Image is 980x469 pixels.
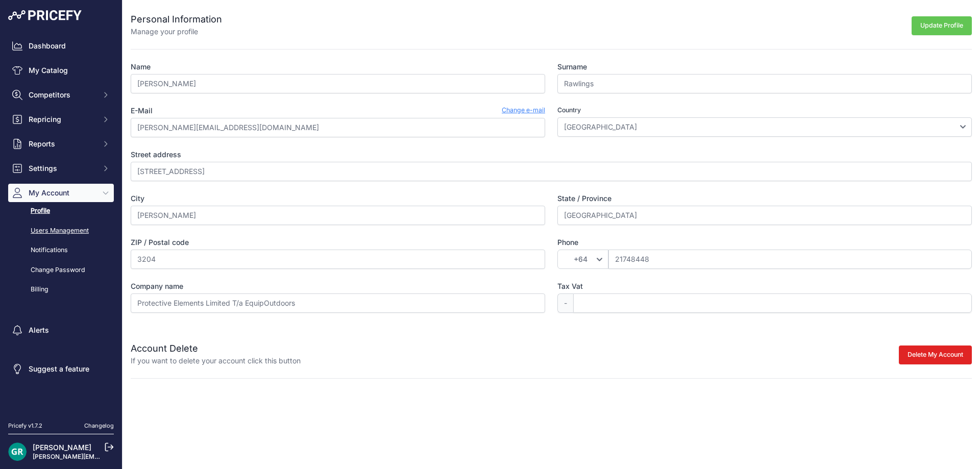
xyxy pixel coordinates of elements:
h2: Account Delete [131,341,301,356]
button: My Account [8,184,114,202]
nav: Sidebar [8,37,114,409]
button: Reports [8,135,114,153]
span: Settings [29,163,95,174]
div: Pricefy v1.7.2 [8,422,42,430]
a: Profile [8,202,114,220]
span: Repricing [29,114,95,125]
button: Repricing [8,110,114,129]
a: Change Password [8,261,114,279]
label: Company name [131,281,545,291]
a: My Catalog [8,61,114,80]
button: Delete My Account [899,345,972,364]
h2: Personal Information [131,12,222,27]
span: Reports [29,139,95,149]
label: City [131,193,545,204]
a: Change e-mail [502,106,545,116]
label: Phone [557,237,972,248]
a: Users Management [8,222,114,240]
button: Settings [8,159,114,178]
p: If you want to delete your account click this button [131,356,301,366]
p: Manage your profile [131,27,222,37]
a: Changelog [84,422,114,429]
button: Update Profile [912,16,972,35]
label: State / Province [557,193,972,204]
span: My Account [29,188,95,198]
label: Street address [131,150,972,160]
img: Pricefy Logo [8,10,82,20]
a: Billing [8,281,114,299]
label: Country [557,106,972,115]
span: Competitors [29,90,95,100]
button: Competitors [8,86,114,104]
label: Surname [557,62,972,72]
label: E-Mail [131,106,153,116]
label: ZIP / Postal code [131,237,545,248]
a: Suggest a feature [8,360,114,378]
a: [PERSON_NAME][EMAIL_ADDRESS][DOMAIN_NAME] [33,453,190,460]
a: Notifications [8,241,114,259]
span: - [557,293,573,313]
span: Tax Vat [557,282,583,290]
label: Name [131,62,545,72]
a: Dashboard [8,37,114,55]
a: [PERSON_NAME] [33,443,91,452]
a: Alerts [8,321,114,339]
